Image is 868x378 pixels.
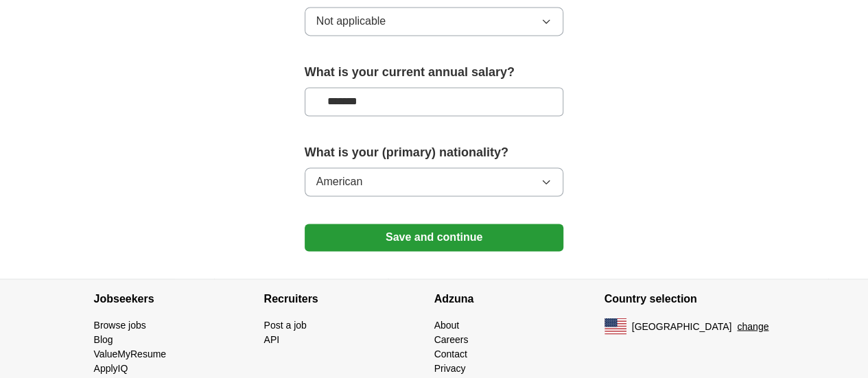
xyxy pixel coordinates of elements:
[605,318,626,334] img: US flag
[434,348,467,359] a: Contact
[305,143,564,162] label: What is your (primary) nationality?
[94,348,167,359] a: ValueMyResume
[305,167,564,196] button: American
[434,319,460,330] a: About
[434,362,466,373] a: Privacy
[94,319,146,330] a: Browse jobs
[605,279,775,318] h4: Country selection
[94,362,128,373] a: ApplyIQ
[94,333,113,344] a: Blog
[305,224,564,251] button: Save and continue
[434,333,469,344] a: Careers
[316,13,386,29] span: Not applicable
[305,7,564,36] button: Not applicable
[305,63,564,82] label: What is your current annual salary?
[737,319,769,333] button: change
[632,319,732,333] span: [GEOGRAPHIC_DATA]
[316,174,363,190] span: American
[264,319,307,330] a: Post a job
[264,333,280,344] a: API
